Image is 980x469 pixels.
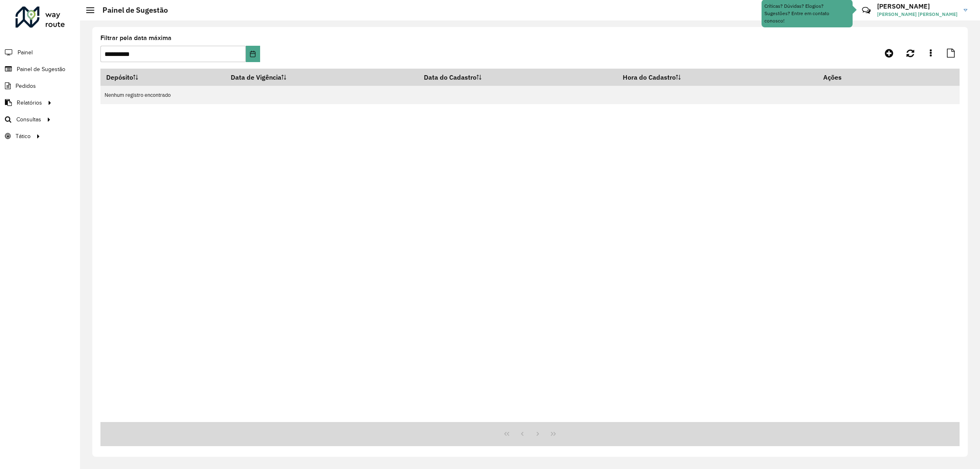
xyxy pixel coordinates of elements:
[817,69,866,86] th: Ações
[100,33,171,43] label: Filtrar pela data máxima
[17,65,65,74] span: Painel de Sugestão
[100,69,225,86] th: Depósito
[16,115,41,124] span: Consultas
[16,82,36,90] span: Pedidos
[225,69,418,86] th: Data de Vigência
[857,2,875,19] a: Contato Rápido
[617,69,817,86] th: Hora do Cadastro
[16,132,31,141] span: Tático
[246,46,260,62] button: Choose Date
[877,2,958,10] h3: [PERSON_NAME]
[877,11,958,18] span: [PERSON_NAME] [PERSON_NAME]
[94,6,168,15] h2: Painel de Sugestão
[418,69,617,86] th: Data do Cadastro
[18,48,33,57] span: Painel
[100,86,960,104] td: Nenhum registro encontrado
[17,98,42,107] span: Relatórios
